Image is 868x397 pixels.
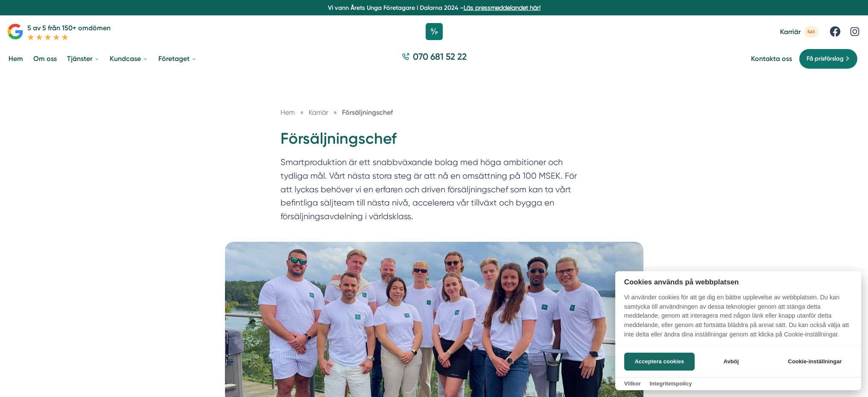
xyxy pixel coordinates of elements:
button: Avböj [697,353,765,371]
a: Villkor [624,380,641,387]
button: Cookie-inställningar [777,353,852,371]
h2: Cookies används på webbplatsen [615,278,861,286]
button: Acceptera cookies [624,353,695,371]
p: Vi använder cookies för att ge dig en bättre upplevelse av webbplatsen. Du kan samtycka till anvä... [615,293,861,345]
a: Integritetspolicy [649,380,692,387]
